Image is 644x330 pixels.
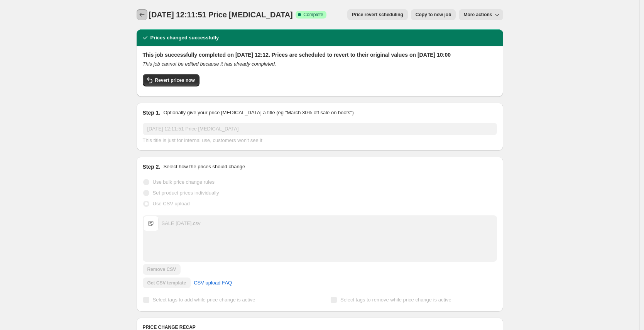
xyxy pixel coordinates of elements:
[143,51,497,59] h2: This job successfully completed on [DATE] 12:12. Prices are scheduled to revert to their original...
[189,277,237,289] a: CSV upload FAQ
[416,12,451,18] span: Copy to new job
[163,109,353,117] p: Optionally give your price [MEDICAL_DATA] a title (eg "March 30% off sale on boots")
[459,9,503,20] button: More actions
[194,279,232,287] span: CSV upload FAQ
[162,220,201,227] div: SALE [DATE].csv
[153,190,219,196] span: Set product prices individually
[303,12,323,18] span: Complete
[143,123,497,135] input: 30% off holiday sale
[155,77,195,83] span: Revert prices now
[137,9,147,20] button: Price change jobs
[143,163,161,171] h2: Step 2.
[143,61,276,67] i: This job cannot be edited because it has already completed.
[153,297,255,303] span: Select tags to add while price change is active
[352,12,403,18] span: Price revert scheduling
[340,297,451,303] span: Select tags to remove while price change is active
[143,137,262,143] span: This title is just for internal use, customers won't see it
[149,10,293,19] span: [DATE] 12:11:51 Price [MEDICAL_DATA]
[463,12,492,18] span: More actions
[143,109,161,117] h2: Step 1.
[411,9,456,20] button: Copy to new job
[143,74,199,86] button: Revert prices now
[153,201,190,206] span: Use CSV upload
[163,163,245,171] p: Select how the prices should change
[153,179,215,185] span: Use bulk price change rules
[150,34,219,42] h2: Prices changed successfully
[347,9,408,20] button: Price revert scheduling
